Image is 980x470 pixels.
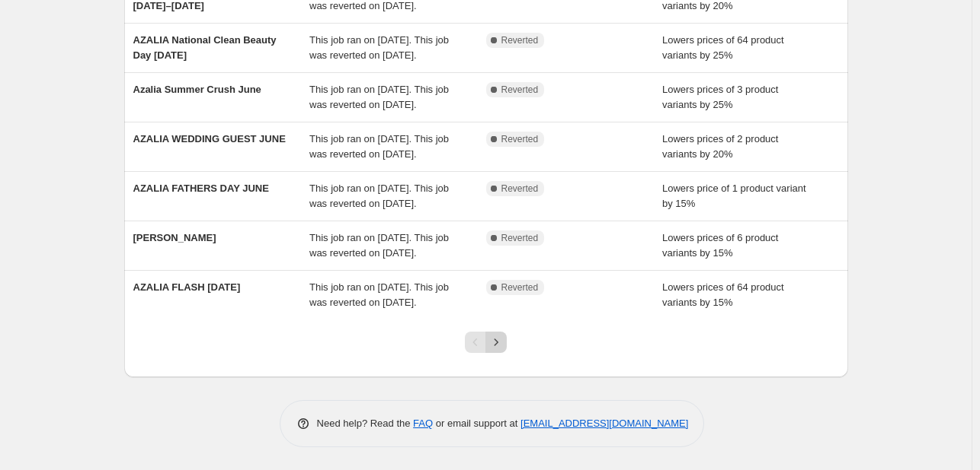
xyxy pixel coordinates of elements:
[317,418,414,429] span: Need help? Read the
[662,232,778,259] span: Lowers prices of 6 product variants by 15%
[662,133,778,160] span: Lowers prices of 2 product variants by 20%
[662,281,784,308] span: Lowers prices of 64 product variants by 15%
[309,84,449,110] span: This job ran on [DATE]. This job was reverted on [DATE].
[485,332,507,353] button: Next
[501,133,539,145] span: Reverted
[501,34,539,46] span: Reverted
[133,183,269,194] span: AZALIA FATHERS DAY JUNE
[309,281,449,308] span: This job ran on [DATE]. This job was reverted on [DATE].
[133,84,261,95] span: Azalia Summer Crush June
[520,418,688,429] a: [EMAIL_ADDRESS][DOMAIN_NAME]
[133,232,216,243] span: [PERSON_NAME]
[662,183,806,209] span: Lowers price of 1 product variant by 15%
[309,183,449,209] span: This job ran on [DATE]. This job was reverted on [DATE].
[133,281,241,293] span: AZALIA FLASH [DATE]
[501,232,539,244] span: Reverted
[465,332,507,353] nav: Pagination
[501,84,539,96] span: Reverted
[501,183,539,195] span: Reverted
[662,34,784,61] span: Lowers prices of 64 product variants by 25%
[133,34,277,61] span: AZALIA National Clean Beauty Day [DATE]
[309,34,449,61] span: This job ran on [DATE]. This job was reverted on [DATE].
[133,133,286,144] span: AZALIA WEDDING GUEST JUNE
[501,281,539,294] span: Reverted
[413,418,433,429] a: FAQ
[309,133,449,160] span: This job ran on [DATE]. This job was reverted on [DATE].
[433,418,520,429] span: or email support at
[309,232,449,259] span: This job ran on [DATE]. This job was reverted on [DATE].
[662,84,778,110] span: Lowers prices of 3 product variants by 25%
